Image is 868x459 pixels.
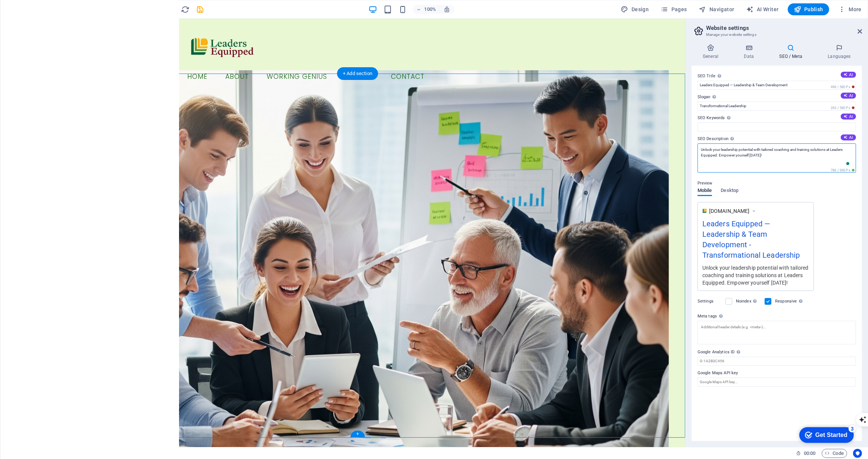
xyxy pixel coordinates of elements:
[196,5,205,14] button: save
[793,424,857,446] iframe: To enrich screen reader interactions, please activate Accessibility in Grammarly extension settings
[698,143,856,173] textarea: To enrich screen reader interactions, please activate Accessibility in Grammarly extension settings
[618,3,652,15] div: Design (Ctrl+Alt+Y)
[746,6,779,13] span: AI Writer
[829,84,856,90] span: 496 / 580 Px
[768,44,817,60] h4: SEO / Meta
[698,179,712,188] p: Preview
[817,44,862,60] h4: Languages
[196,5,205,14] i: Save (Ctrl+S)
[788,3,829,15] button: Publish
[661,6,687,13] span: Pages
[804,449,815,458] span: 00 00
[698,297,722,306] label: Settings
[702,208,707,213] img: Screenshot2025-09-01at21.54.13-6WdLYGOEnsRPrWf4Y4pPww-fS4QFCaV6ZfO1bWcsUEAww.png
[181,5,190,14] button: reload
[775,297,805,306] label: Responsive
[658,3,690,15] button: Pages
[702,218,809,264] div: Leaders Equipped — Leadership & Team Development - Transformational Leadership
[721,186,739,196] span: Desktop
[743,3,782,15] button: AI Writer
[794,6,823,13] span: Publish
[350,431,365,437] div: +
[181,5,190,14] i: Reload page
[699,6,734,13] span: Navigator
[841,93,856,99] button: Slogan
[841,72,856,78] button: SEO Title
[841,114,856,120] button: SEO Keywords
[829,105,856,111] span: 263 / 580 Px
[809,450,810,456] span: :
[822,449,847,458] button: Code
[698,312,856,321] label: Meta tags
[698,378,856,387] input: Google Maps API key...
[829,168,856,173] span: 786 / 990 Px
[706,25,862,31] h2: Website settings
[838,6,862,13] span: More
[698,72,856,81] label: SEO Title
[698,188,739,202] div: Preview
[736,297,760,306] label: Noindex
[796,449,816,458] h6: Session time
[30,19,685,447] iframe: To enrich screen reader interactions, please activate Accessibility in Grammarly extension settings
[698,114,856,122] label: SEO Keywords
[733,44,768,60] h4: Data
[696,3,737,15] button: Navigator
[621,6,649,13] span: Design
[709,207,750,215] span: [DOMAIN_NAME]
[698,369,856,378] label: Google Maps API key
[692,44,733,60] h4: General
[698,348,856,357] label: Google Analytics ID
[698,186,712,196] span: Mobile
[825,449,844,458] span: Code
[618,3,652,15] button: Design
[698,134,856,143] label: SEO Description
[424,5,436,14] h6: 100%
[698,357,856,366] input: G-1A2B3C456
[702,264,809,286] div: Unlock your leadership potential with tailored coaching and training solutions at Leaders Equippe...
[337,67,378,80] div: + Add section
[841,134,856,140] button: SEO Description
[698,93,856,102] label: Slogan
[413,5,439,14] button: 100%
[706,31,847,38] h3: Manage your website settings
[853,449,862,458] button: Usercentrics
[698,102,856,111] input: Slogan...
[835,3,865,15] button: More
